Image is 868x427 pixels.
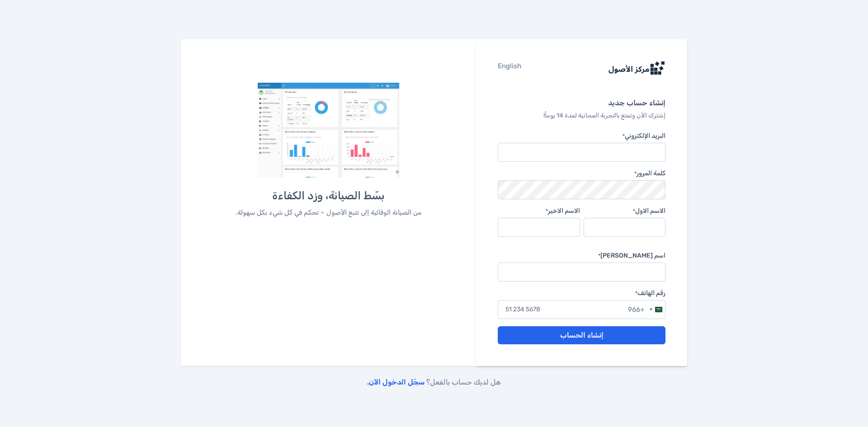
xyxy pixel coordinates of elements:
[628,305,644,315] div: +966
[498,131,665,141] label: البريد الإلكتروني
[608,61,665,75] img: logo-img
[498,97,665,109] h6: إنشاء حساب جديد
[498,251,665,261] label: اسم [PERSON_NAME]
[498,289,665,298] label: رقم الهاتف
[498,206,580,216] label: الاسم الاخير
[181,377,687,388] p: هل لديك حساب بالفعل؟
[210,188,447,203] h5: بسّط الصيانة، وزد الكفاءة
[628,300,665,319] button: Selected country
[498,326,665,344] button: إنشاء الحساب
[498,61,521,75] a: English
[498,111,665,121] p: إشترك الأن وتمتع بالتجربة المجانية لمدة 14 يوماً!
[258,83,400,178] img: مركز الأصول
[634,169,665,178] label: كلمة المرور
[367,378,425,386] a: سجّل الدخول الآن.
[584,206,665,216] label: الاسم الاول
[498,300,665,319] input: 51 234 5678
[210,207,447,218] p: من الصيانة الوقائية إلى تتبع الأصول – تحكم في كل شيء بكل سهولة.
